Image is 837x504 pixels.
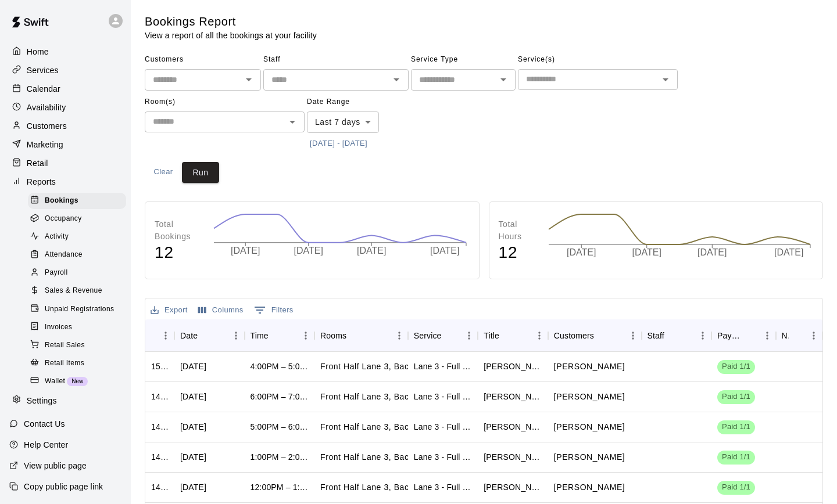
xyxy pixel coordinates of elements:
[9,62,121,79] div: Services
[414,361,473,372] div: Lane 3 - Full Lane Rental w/ Pitching Machine
[269,327,285,344] button: Sort
[9,173,121,190] a: Reports
[414,451,473,463] div: Lane 3 - Full Lane Rental w/ Pitching Machine
[632,247,661,257] tspan: [DATE]
[28,372,131,390] a: WalletNew
[320,361,461,373] p: Front Half Lane 3, Back Half Lane 3
[155,243,202,263] h4: 12
[391,327,408,344] button: Menu
[430,246,459,255] tspan: [DATE]
[294,246,323,255] tspan: [DATE]
[694,327,711,344] button: Menu
[642,319,712,352] div: Staff
[9,154,121,172] div: Retail
[180,481,206,493] div: Sun, Oct 05, 2025
[251,391,309,402] div: 6:00PM – 7:00PM
[27,395,57,406] p: Settings
[67,378,88,384] span: New
[346,327,363,344] button: Sort
[414,319,442,352] div: Service
[9,117,121,135] a: Customers
[499,327,516,344] button: Sort
[251,421,309,433] div: 5:00PM – 6:00PM
[411,51,516,69] span: Service Type
[28,300,131,318] a: Unpaid Registrations
[45,322,72,333] span: Invoices
[9,80,121,98] div: Calendar
[307,135,370,153] button: [DATE] - [DATE]
[484,361,542,372] div: Michael Cohen
[460,327,478,344] button: Menu
[145,30,317,41] p: View a report of all the bookings at your facility
[742,327,759,344] button: Sort
[145,51,261,69] span: Customers
[151,421,169,433] div: 1495542
[155,218,202,243] p: Total Bookings
[28,336,131,354] a: Retail Sales
[157,327,174,344] button: Menu
[357,246,386,255] tspan: [DATE]
[45,304,114,315] span: Unpaid Registrations
[24,460,87,471] p: View public page
[499,218,536,243] p: Total Hours
[28,318,131,336] a: Invoices
[320,319,346,352] div: Rooms
[9,43,121,60] a: Home
[28,354,131,372] a: Retail Items
[28,301,126,318] div: Unpaid Registrations
[657,71,674,88] button: Open
[307,111,379,133] div: Last 7 days
[484,391,542,402] div: Tyler Rosen
[245,319,315,352] div: Time
[27,64,59,76] p: Services
[45,249,83,261] span: Attendance
[805,327,822,344] button: Menu
[408,319,478,352] div: Service
[28,282,131,300] a: Sales & Revenue
[594,327,610,344] button: Sort
[182,162,219,183] button: Run
[518,51,678,69] span: Service(s)
[28,228,131,246] a: Activity
[241,71,257,88] button: Open
[263,51,409,69] span: Staff
[45,267,67,279] span: Payroll
[664,327,681,344] button: Sort
[180,421,206,433] div: Sun, Oct 05, 2025
[548,319,642,352] div: Customers
[195,301,246,319] button: Select columns
[180,391,206,402] div: Sun, Oct 05, 2025
[9,99,121,116] a: Availability
[28,211,126,227] div: Occupancy
[28,265,126,281] div: Payroll
[145,14,317,30] h5: Bookings Report
[24,481,103,492] p: Copy public page link
[717,361,755,372] span: Paid 1/1
[28,192,131,210] a: Bookings
[28,337,126,354] div: Retail Sales
[314,319,408,352] div: Rooms
[567,247,596,257] tspan: [DATE]
[484,481,542,493] div: Jon Mauro
[320,421,461,433] p: Front Half Lane 3, Back Half Lane 3
[711,319,775,352] div: Payment
[251,481,309,493] div: 12:00PM – 1:00PM
[414,481,473,493] div: Lane 3 - Full Lane Rental w/ Pitching Machine
[27,102,66,113] p: Availability
[484,319,499,352] div: Title
[180,361,206,372] div: Wed, Oct 08, 2025
[499,243,536,263] h4: 12
[151,327,167,344] button: Sort
[231,246,260,255] tspan: [DATE]
[297,327,314,344] button: Menu
[320,391,461,403] p: Front Half Lane 3, Back Half Lane 3
[717,319,742,352] div: Payment
[45,285,102,297] span: Sales & Revenue
[251,301,296,319] button: Show filters
[27,176,56,188] p: Reports
[717,482,755,493] span: Paid 1/1
[180,451,206,463] div: Sun, Oct 05, 2025
[774,247,803,257] tspan: [DATE]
